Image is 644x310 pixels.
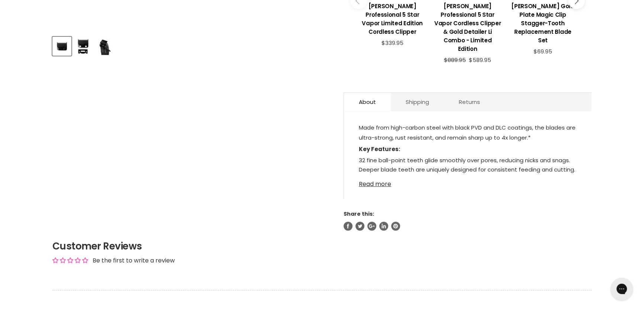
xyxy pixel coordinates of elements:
div: Product thumbnails [51,35,331,56]
a: Read more [359,176,577,187]
img: Wahl F32 FadeOut Plated Bladeset [74,37,92,55]
div: Average rating is 0.00 stars [52,256,88,265]
button: Wahl F32 FadeOut Plated Bladeset [52,37,71,56]
a: Returns [444,93,495,111]
h3: [PERSON_NAME] Gold Plate Magic Clip Stagger-Tooth Replacement Blade Set [509,2,577,45]
h3: [PERSON_NAME] Professional 5 Star Vapor Limited Edition Cordless Clipper [358,2,426,36]
button: Wahl F32 FadeOut Plated Bladeset [95,37,114,56]
span: $69.95 [534,48,552,55]
img: Wahl F32 FadeOut Plated Bladeset [53,37,71,55]
a: Shipping [391,93,444,111]
img: Wahl F32 FadeOut Plated Bladeset [96,37,113,55]
button: Wahl F32 FadeOut Plated Bladeset [74,37,93,56]
li: 04 50% more teeth and 6 grams lighter than our standard blade for faster, smoother cutting. [359,174,577,193]
aside: Share this: [344,211,592,231]
strong: Key Features: [359,145,400,153]
h2: Customer Reviews [52,239,592,253]
li: Deeper blade teeth are uniquely designed for consistent feeding and cutting. [359,165,577,174]
li: 32 fine ball-point teeth glide smoothly over pores, reducing nicks and snags. [359,156,577,165]
a: About [344,93,391,111]
span: $889.95 [444,56,466,64]
span: $589.95 [469,56,491,64]
span: Share this: [344,210,374,218]
span: $339.95 [381,39,403,47]
p: Made from high-carbon steel with black PVD and DLC coatings, the blades are ultra-strong, rust re... [359,123,577,144]
iframe: Gorgias live chat messenger [607,275,637,303]
h3: [PERSON_NAME] Professional 5 Star Vapor Cordless Clipper & Gold Detailer Li Combo - Limited Edition [434,2,501,53]
div: Be the first to write a review [93,257,175,265]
